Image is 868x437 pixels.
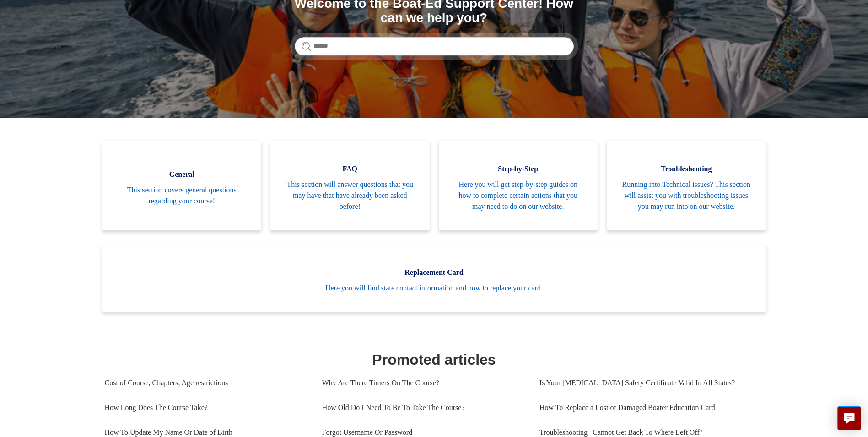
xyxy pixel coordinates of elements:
button: Live chat [837,406,861,430]
span: Step-by-Step [453,164,584,175]
h1: Promoted articles [105,349,764,371]
span: Here you will find state contact information and how to replace your card. [116,283,752,294]
a: Why Are There Timers On The Course? [322,371,526,395]
input: Search [295,37,574,55]
a: Step-by-Step Here you will get step-by-step guides on how to complete certain actions that you ma... [439,141,598,230]
a: FAQ This section will answer questions that you may have that have already been asked before! [270,141,430,230]
a: How Long Does The Course Take? [105,395,308,420]
span: This section covers general questions regarding your course! [116,185,248,207]
a: Troubleshooting Running into Technical issues? This section will assist you with troubleshooting ... [607,141,766,230]
a: How To Replace a Lost or Damaged Boater Education Card [539,395,757,420]
span: This section will answer questions that you may have that have already been asked before! [284,179,416,212]
span: FAQ [284,164,416,175]
span: Replacement Card [116,267,752,278]
a: Replacement Card Here you will find state contact information and how to replace your card. [102,244,766,312]
a: How Old Do I Need To Be To Take The Course? [322,395,526,420]
a: Cost of Course, Chapters, Age restrictions [105,371,308,395]
span: General [116,169,248,180]
a: General This section covers general questions regarding your course! [102,141,262,230]
span: Here you will get step-by-step guides on how to complete certain actions that you may need to do ... [453,179,584,212]
a: Is Your [MEDICAL_DATA] Safety Certificate Valid In All States? [539,371,757,395]
span: Troubleshooting [620,164,752,175]
span: Running into Technical issues? This section will assist you with troubleshooting issues you may r... [620,179,752,212]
